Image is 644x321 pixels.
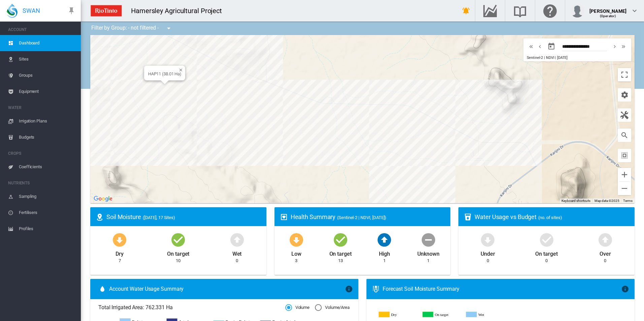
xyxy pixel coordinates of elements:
span: Dashboard [19,35,75,51]
span: Sites [19,51,75,67]
md-icon: icon-chevron-left [536,42,544,50]
img: profile.jpg [571,4,584,17]
md-icon: icon-arrow-up-bold-circle [597,231,613,248]
span: (Operator) [600,14,616,18]
span: SWAN [23,6,40,15]
button: icon-select-all [618,149,631,162]
button: Toggle fullscreen view [618,68,631,81]
md-icon: icon-cog [620,91,629,99]
div: 10 [176,258,181,264]
span: Fertilisers [19,205,75,221]
md-icon: icon-checkbox-marked-circle [170,231,186,248]
button: icon-menu-down [162,22,175,35]
div: HAP11 (38.01 Ha) [148,71,181,76]
button: icon-magnify [618,129,631,142]
md-radio-button: Volume [285,305,310,311]
div: 7 [119,258,121,264]
md-icon: icon-arrow-down-bold-circle [111,231,128,248]
span: WATER [8,102,75,113]
div: Water Usage vs Budget [475,213,629,221]
div: Unknown [417,248,439,258]
img: Google [92,194,114,203]
span: Budgets [19,129,75,145]
button: icon-bell-ring [459,4,473,17]
div: On target [535,248,557,258]
md-icon: icon-minus-circle [420,231,437,248]
md-icon: icon-chevron-double-left [527,42,535,50]
md-icon: Go to the Data Hub [482,7,498,15]
div: Filter by Group: - not filtered - [86,22,178,35]
button: Keyboard shortcuts [561,199,590,203]
span: Coefficients [19,159,75,175]
div: 1 [383,258,386,264]
md-icon: icon-select-all [620,151,629,159]
div: Health Summary [291,213,445,221]
span: (Sentinel-2 | NDVI, [DATE]) [337,215,386,220]
button: Zoom in [618,168,631,181]
md-icon: icon-chevron-right [611,42,618,50]
md-icon: icon-thermometer-lines [372,285,380,293]
div: Dry [116,248,124,258]
div: On target [167,248,189,258]
a: Open this area in Google Maps (opens a new window) [92,194,114,203]
div: Under [481,248,495,258]
div: Low [291,248,301,258]
div: 13 [338,258,343,264]
span: Sampling [19,188,75,205]
span: Equipment [19,83,75,100]
div: Over [600,248,611,258]
md-icon: icon-map-marker-radius [96,213,104,221]
button: Close [176,66,181,70]
md-icon: icon-bell-ring [462,7,470,15]
div: Forecast Soil Moisture Summary [383,285,621,293]
g: Wet [466,312,505,318]
span: Account Water Usage Summary [109,285,345,293]
md-icon: icon-chevron-double-right [620,42,627,50]
span: Total Irrigated Area: 762.331 Ha [98,304,285,311]
button: icon-cog [618,88,631,102]
button: icon-chevron-right [610,42,619,50]
md-icon: Search the knowledge base [512,7,528,15]
div: 1 [427,258,429,264]
div: Hamersley Agricultural Project [131,6,228,15]
img: SWAN-Landscape-Logo-Colour-drop.png [7,4,18,18]
div: Soil Moisture [106,213,261,221]
button: Zoom out [618,182,631,195]
button: icon-chevron-double-right [619,42,628,50]
md-icon: icon-cup-water [464,213,472,221]
div: 0 [236,258,238,264]
span: CROPS [8,148,75,159]
md-icon: icon-arrow-up-bold-circle [376,231,392,248]
img: ZPXdBAAAAAElFTkSuQmCC [88,2,124,19]
md-icon: icon-information [345,285,353,293]
div: On target [329,248,352,258]
div: 0 [545,258,548,264]
md-icon: icon-arrow-up-bold-circle [229,231,245,248]
span: (no. of sites) [538,215,562,220]
span: Sentinel-2 | NDVI [527,56,554,60]
div: 0 [604,258,606,264]
div: [PERSON_NAME] [589,5,626,12]
md-icon: icon-water [98,285,106,293]
g: On target [423,312,461,318]
md-icon: icon-heart-box-outline [280,213,288,221]
span: Groups [19,67,75,83]
button: md-calendar [545,40,558,53]
span: Profiles [19,221,75,237]
div: High [379,248,390,258]
md-icon: icon-pin [67,7,75,15]
md-icon: icon-chevron-down [631,7,639,15]
button: icon-chevron-left [536,42,544,50]
md-icon: icon-menu-down [165,24,173,32]
md-icon: icon-checkbox-marked-circle [539,231,555,248]
md-icon: icon-magnify [620,131,629,139]
span: ([DATE], 17 Sites) [143,215,175,220]
md-icon: icon-information [621,285,629,293]
div: 0 [487,258,489,264]
button: icon-chevron-double-left [527,42,536,50]
g: Dry [379,312,417,318]
md-icon: icon-arrow-down-bold-circle [480,231,496,248]
md-icon: icon-arrow-down-bold-circle [288,231,304,248]
md-icon: Click here for help [542,7,558,15]
md-radio-button: Volume/Area [315,305,350,311]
